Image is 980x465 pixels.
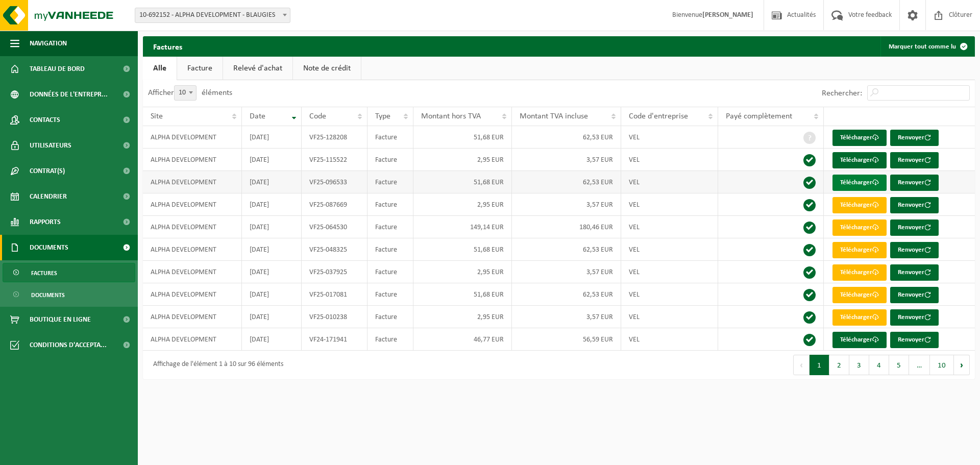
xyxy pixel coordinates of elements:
td: 3,57 EUR [512,193,621,216]
button: Renvoyer [890,309,939,326]
span: Contacts [30,107,60,133]
td: 149,14 EUR [413,216,512,238]
button: Renvoyer [890,287,939,303]
button: 1 [810,355,829,375]
td: 62,53 EUR [512,171,621,193]
a: Télécharger [832,152,887,168]
td: ALPHA DEVELOPMENT [143,149,242,171]
td: VF25-096533 [302,171,368,193]
td: ALPHA DEVELOPMENT [143,306,242,328]
td: 3,57 EUR [512,149,621,171]
td: [DATE] [242,283,302,306]
a: Télécharger [832,175,887,191]
td: [DATE] [242,193,302,216]
span: Montant hors TVA [421,112,481,120]
td: Facture [367,149,413,171]
td: Facture [367,216,413,238]
td: VF24-171941 [302,328,368,351]
label: Rechercher: [822,89,862,97]
td: 56,59 EUR [512,328,621,351]
button: 2 [829,355,849,375]
td: 62,53 EUR [512,238,621,261]
a: Télécharger [832,242,887,258]
td: Facture [367,126,413,149]
span: Code d'entreprise [629,112,688,120]
span: Site [151,112,163,120]
td: VEL [621,261,719,283]
span: Documents [31,285,65,305]
td: VF25-037925 [302,261,368,283]
td: 2,95 EUR [413,149,512,171]
a: Alle [143,57,177,80]
td: Facture [367,328,413,351]
td: ALPHA DEVELOPMENT [143,193,242,216]
td: ALPHA DEVELOPMENT [143,126,242,149]
a: Note de crédit [293,57,361,80]
button: Renvoyer [890,219,939,236]
button: 3 [849,355,869,375]
a: Factures [3,263,135,282]
td: VF25-048325 [302,238,368,261]
td: Facture [367,238,413,261]
td: VEL [621,126,719,149]
td: VEL [621,193,719,216]
button: Renvoyer [890,175,939,191]
td: VF25-064530 [302,216,368,238]
td: [DATE] [242,261,302,283]
td: 51,68 EUR [413,238,512,261]
a: Télécharger [832,197,887,213]
button: Renvoyer [890,130,939,146]
td: [DATE] [242,149,302,171]
td: VEL [621,328,719,351]
td: Facture [367,193,413,216]
td: 46,77 EUR [413,328,512,351]
td: Facture [367,306,413,328]
button: Renvoyer [890,332,939,348]
button: 5 [889,355,909,375]
a: Télécharger [832,309,887,326]
td: VF25-010238 [302,306,368,328]
span: Données de l'entrepr... [30,82,108,107]
td: [DATE] [242,126,302,149]
td: 3,57 EUR [512,261,621,283]
h2: Factures [143,36,192,56]
span: Utilisateurs [30,133,71,158]
td: ALPHA DEVELOPMENT [143,216,242,238]
td: VEL [621,238,719,261]
td: VEL [621,283,719,306]
a: Télécharger [832,264,887,281]
span: Contrat(s) [30,158,65,184]
td: [DATE] [242,216,302,238]
td: 51,68 EUR [413,283,512,306]
label: Afficher éléments [148,89,232,97]
button: 4 [869,355,889,375]
span: 10-692152 - ALPHA DEVELOPMENT - BLAUGIES [135,8,290,22]
span: Conditions d'accepta... [30,332,107,358]
span: Rapports [30,209,61,235]
td: VF25-017081 [302,283,368,306]
span: Documents [30,235,68,260]
td: 62,53 EUR [512,283,621,306]
span: 10 [174,85,197,101]
td: VF25-115522 [302,149,368,171]
span: Tableau de bord [30,56,85,82]
td: Facture [367,283,413,306]
td: VEL [621,171,719,193]
td: [DATE] [242,328,302,351]
td: VF25-128208 [302,126,368,149]
span: 10-692152 - ALPHA DEVELOPMENT - BLAUGIES [135,8,290,23]
span: Calendrier [30,184,67,209]
td: 51,68 EUR [413,126,512,149]
td: ALPHA DEVELOPMENT [143,328,242,351]
td: 51,68 EUR [413,171,512,193]
button: Next [954,355,970,375]
span: Factures [31,263,57,283]
a: Relevé d'achat [223,57,292,80]
span: … [909,355,930,375]
div: Affichage de l'élément 1 à 10 sur 96 éléments [148,356,283,374]
td: ALPHA DEVELOPMENT [143,171,242,193]
span: Payé complètement [726,112,792,120]
span: Boutique en ligne [30,307,91,332]
button: 10 [930,355,954,375]
td: [DATE] [242,306,302,328]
